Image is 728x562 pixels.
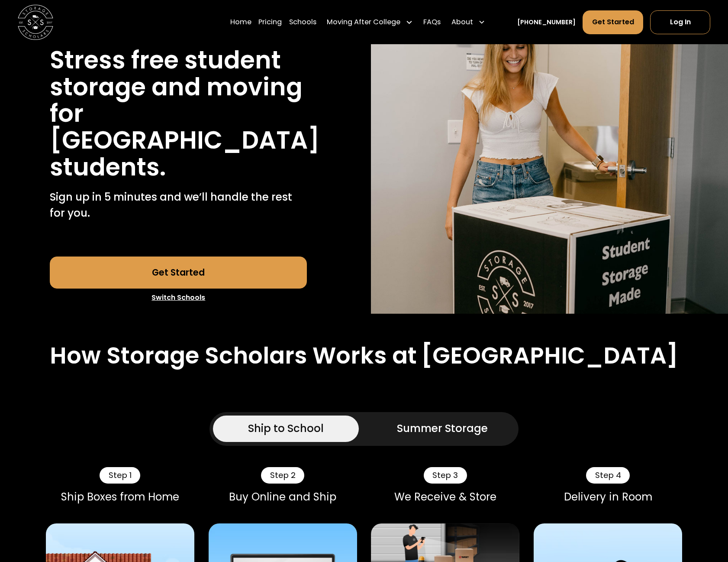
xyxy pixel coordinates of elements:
[261,467,304,484] div: Step 2
[534,491,682,503] div: Delivery in Room
[248,421,324,437] div: Ship to School
[100,467,140,484] div: Step 1
[289,10,316,34] a: Schools
[423,10,441,34] a: FAQs
[397,421,488,437] div: Summer Storage
[46,491,194,503] div: Ship Boxes from Home
[448,10,489,34] div: About
[583,10,643,34] a: Get Started
[586,467,630,484] div: Step 4
[50,47,307,127] h1: Stress free student storage and moving for
[50,154,166,181] h1: students.
[50,257,307,288] a: Get Started
[451,17,473,28] div: About
[50,342,417,370] h2: How Storage Scholars Works at
[50,289,307,307] a: Switch Schools
[517,17,576,26] a: [PHONE_NUMBER]
[230,10,251,34] a: Home
[258,10,282,34] a: Pricing
[327,17,400,28] div: Moving After College
[323,10,416,34] div: Moving After College
[18,4,53,40] img: Storage Scholars main logo
[424,467,467,484] div: Step 3
[209,491,357,503] div: Buy Online and Ship
[650,10,710,34] a: Log In
[50,127,320,154] h1: [GEOGRAPHIC_DATA]
[50,189,307,221] p: Sign up in 5 minutes and we’ll handle the rest for you.
[421,342,678,370] h2: [GEOGRAPHIC_DATA]
[18,4,53,40] a: home
[371,491,519,503] div: We Receive & Store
